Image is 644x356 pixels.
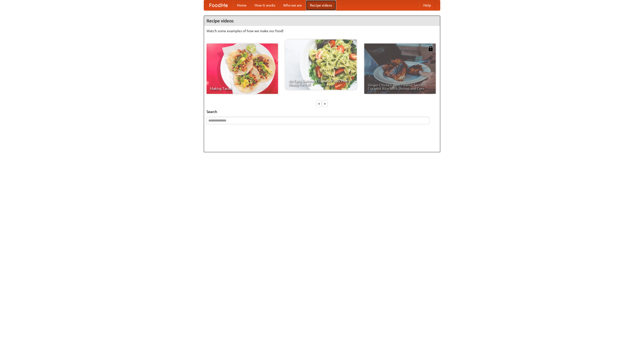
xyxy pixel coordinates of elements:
p: Watch some examples of how we make our food! [207,28,437,33]
div: « [317,100,321,107]
a: How it works [251,0,279,10]
a: Who we are [279,0,306,10]
a: Home [233,0,251,10]
span: Making Tacos [210,87,274,90]
a: Help [419,0,435,10]
a: Making Tacos [207,44,278,94]
span: An Easy, Summery Tomato Pasta That's Ready for Fall [289,79,353,86]
h5: Search [207,109,437,114]
a: An Easy, Summery Tomato Pasta That's Ready for Fall [285,39,357,90]
div: » [323,100,327,107]
a: Recipe videos [306,0,336,10]
img: 483408.png [428,46,433,51]
h4: Recipe videos [204,16,440,26]
a: FoodMe [204,0,233,10]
